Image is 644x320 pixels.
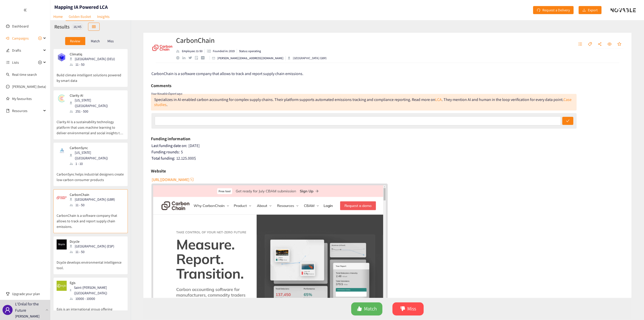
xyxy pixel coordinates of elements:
[70,146,121,150] p: CarbonSync
[54,4,108,11] h1: Mapping IA Powered LCA
[12,94,46,104] a: My favourites
[582,8,586,12] span: download
[70,109,124,114] div: 251 - 500
[23,8,27,12] span: double-left
[154,97,572,107] a: Case studies
[182,56,188,59] a: linkedin
[608,42,612,47] span: eye
[153,185,386,316] a: website
[151,92,182,95] i: Your Novable Expert says
[12,84,46,89] a: [PERSON_NAME] (beta)
[12,72,37,77] a: Real-time search
[151,156,175,161] span: Total funding:
[12,33,29,43] span: Campaigns
[542,7,570,13] span: Request a Delivery
[70,39,80,43] p: Review
[615,40,624,48] button: star
[70,296,124,301] div: 10000 - 10000
[12,24,29,28] a: Dashboard
[537,8,540,12] span: redo
[617,42,621,47] span: star
[605,40,614,48] button: eye
[392,302,424,315] button: dislikeMiss
[151,149,180,155] span: Funding rounds:
[562,117,573,125] button: check
[70,285,124,296] div: Saint-[PERSON_NAME] ([GEOGRAPHIC_DATA])
[38,37,42,40] span: plus-circle
[435,97,442,102] a: LCA
[364,305,377,313] span: Match
[70,239,114,243] p: Dcycle
[217,56,284,60] p: [PERSON_NAME][EMAIL_ADDRESS][DOMAIN_NAME]
[54,23,69,30] h2: Results
[176,49,205,53] li: Employees
[70,202,118,208] div: 11 - 50
[6,61,10,64] span: unordered-list
[239,49,261,53] p: Status: operating
[578,42,582,47] span: unordered-list
[70,243,117,249] div: [GEOGRAPHIC_DATA] (ESP)
[6,37,10,40] span: sound
[15,313,39,319] p: [PERSON_NAME]
[70,56,118,62] div: [GEOGRAPHIC_DATA] (DEU)
[70,161,124,166] div: 1 - 10
[70,62,118,67] div: 11 - 50
[407,305,416,313] span: Miss
[107,39,114,43] p: Miss
[151,143,624,148] div: [DATE]
[57,146,67,156] img: Snapshot of the company's website
[151,82,171,89] h6: Comments
[57,93,67,103] img: Snapshot of the company's website
[66,13,94,21] a: Golden Basket
[182,49,203,53] p: Employee: 11-50
[153,185,386,316] img: Snapshot of the Company's website
[57,281,67,291] img: Snapshot of the company's website
[579,6,601,14] button: downloadExport
[288,56,327,60] div: [GEOGRAPHIC_DATA] (GBR)
[57,166,125,183] p: CarbonSync helps industrial designers create low-carbon consumer products
[576,40,585,48] button: unordered-list
[12,57,19,67] span: Lists
[57,114,125,136] p: Clarity AI is a sustainability technology platform that uses machine learning to deliver environm...
[57,193,67,203] img: Snapshot of the company's website
[588,7,598,13] span: Export
[15,301,44,313] p: L'Oréal for the Future
[50,13,66,20] a: Home
[12,106,42,116] span: Resources
[205,49,237,53] li: Founded in year
[12,45,42,55] span: Drafts
[70,281,121,285] p: Egis
[595,40,604,48] button: share-alt
[213,49,235,53] p: Founded in: 2019
[598,42,602,47] span: share-alt
[70,93,121,97] p: Clarity AI
[151,156,624,161] div: 12.125.000 $
[5,307,11,313] span: user
[12,289,46,299] span: Upgrade your plan
[588,42,592,47] span: tag
[151,167,166,175] h6: Website
[400,306,405,312] span: dislike
[357,306,362,312] span: like
[6,49,10,52] span: edit
[6,292,10,296] span: trophy
[151,135,190,143] h6: Funding information
[57,208,125,229] p: CarbonChain is a software company that allows to track and report supply chain emissions.
[151,143,187,148] span: Last funding date on:
[6,109,10,113] span: book
[70,52,115,56] p: Climatiq
[70,150,124,161] div: [US_STATE] ([GEOGRAPHIC_DATA])
[57,239,67,250] img: Snapshot of the company's website
[176,35,327,45] h2: CarbonChain
[70,197,118,202] div: [GEOGRAPHIC_DATA] (GBR)
[38,61,42,64] span: plus-circle
[88,23,100,31] button: table
[70,249,117,255] div: 11 - 50
[152,38,172,58] img: Company Logo
[70,97,124,109] div: [US_STATE] ([GEOGRAPHIC_DATA])
[195,56,201,60] a: google maps
[70,193,115,197] p: CarbonChain
[562,266,644,320] iframe: Chat Widget
[201,56,207,59] a: crunchbase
